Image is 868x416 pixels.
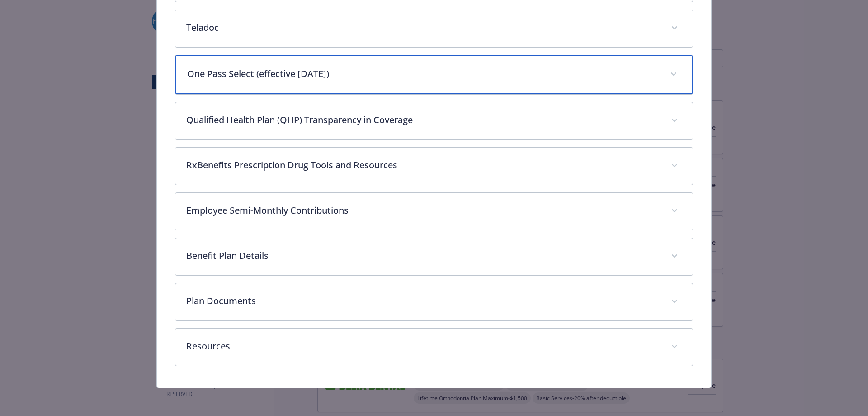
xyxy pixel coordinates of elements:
[186,339,660,353] p: Resources
[187,67,660,81] p: One Pass Select (effective [DATE])
[186,204,660,217] p: Employee Semi-Monthly Contributions
[186,113,660,127] p: Qualified Health Plan (QHP) Transparency in Coverage
[175,102,693,139] div: Qualified Health Plan (QHP) Transparency in Coverage
[175,193,693,230] div: Employee Semi-Monthly Contributions
[186,158,660,172] p: RxBenefits Prescription Drug Tools and Resources
[175,283,693,320] div: Plan Documents
[186,21,660,34] p: Teladoc
[186,249,660,263] p: Benefit Plan Details
[175,55,693,94] div: One Pass Select (effective [DATE])
[175,148,693,185] div: RxBenefits Prescription Drug Tools and Resources
[175,10,693,47] div: Teladoc
[175,329,693,366] div: Resources
[186,294,660,308] p: Plan Documents
[175,238,693,275] div: Benefit Plan Details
